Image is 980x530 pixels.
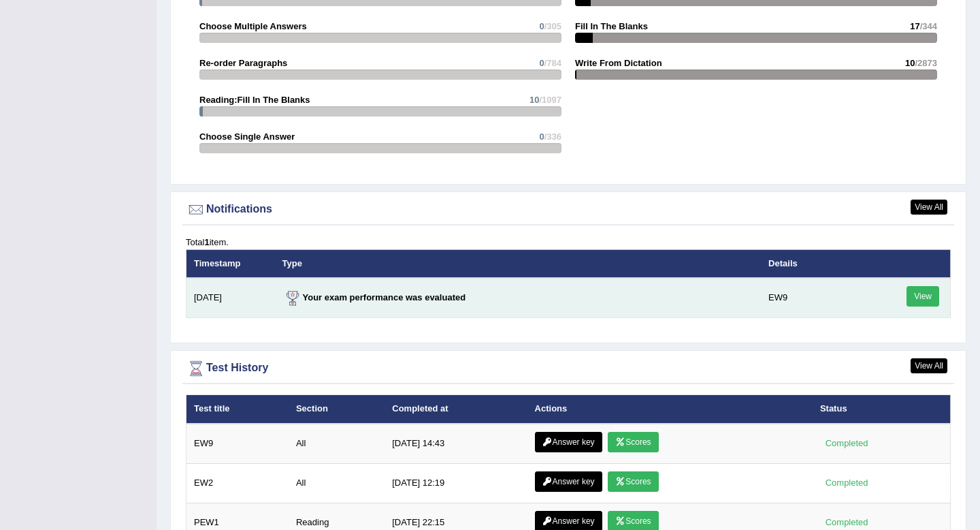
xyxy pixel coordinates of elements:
th: Actions [527,395,813,424]
a: View All [911,200,947,215]
span: /2873 [915,58,937,68]
a: View All [911,358,947,373]
div: Completed [820,476,873,490]
strong: Your exam performance was evaluated [282,292,466,302]
strong: Reading:Fill In The Blanks [199,95,310,105]
strong: Choose Single Answer [199,131,295,142]
b: 1 [204,237,209,247]
span: 0 [539,21,544,31]
th: Details [761,249,868,278]
th: Test title [186,395,289,424]
span: /784 [544,58,561,68]
div: Test History [186,358,951,379]
td: EW9 [761,278,868,318]
th: Completed at [385,395,527,424]
td: EW2 [186,463,289,503]
th: Section [289,395,385,424]
span: 17 [910,21,919,31]
span: 10 [529,95,539,105]
td: EW9 [186,424,289,464]
strong: Fill In The Blanks [575,21,648,31]
a: Answer key [535,432,602,452]
td: [DATE] 14:43 [385,424,527,464]
span: 0 [539,58,544,68]
div: Total item. [186,236,951,249]
span: /344 [920,21,937,31]
span: /1097 [539,95,561,105]
a: Scores [608,432,658,452]
a: Scores [608,471,658,492]
span: 0 [539,131,544,142]
span: /305 [544,21,561,31]
span: /336 [544,131,561,142]
td: [DATE] [186,278,275,318]
th: Type [275,249,762,278]
a: View [906,286,939,307]
span: 10 [905,58,915,68]
th: Status [813,395,951,424]
td: [DATE] 12:19 [385,463,527,503]
strong: Write From Dictation [575,58,662,68]
strong: Re-order Paragraphs [199,58,287,68]
div: Completed [820,436,873,450]
td: All [289,424,385,464]
a: Answer key [535,471,602,492]
th: Timestamp [186,249,275,278]
td: All [289,463,385,503]
div: Completed [820,515,873,529]
strong: Choose Multiple Answers [199,21,307,31]
div: Notifications [186,200,951,220]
